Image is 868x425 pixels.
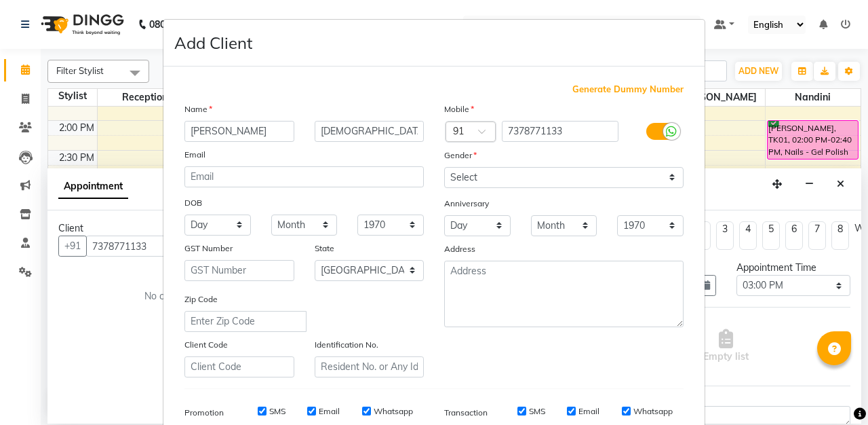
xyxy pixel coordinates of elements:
label: Name [184,103,212,115]
span: Generate Dummy Number [572,83,684,96]
label: Mobile [444,103,474,115]
label: Email [184,149,205,161]
label: Email [319,405,340,418]
label: Client Code [184,339,228,351]
label: GST Number [184,242,233,255]
input: Mobile [502,121,619,142]
label: Whatsapp [374,405,413,418]
h4: Add Client [174,31,252,55]
label: Anniversary [444,198,489,210]
label: State [315,242,334,255]
label: Gender [444,149,477,162]
input: Client Code [184,356,294,377]
label: Email [578,405,599,418]
input: First Name [184,121,294,142]
label: Whatsapp [633,405,673,418]
label: Promotion [184,407,224,419]
label: Identification No. [315,339,378,351]
input: Resident No. or Any Id [315,356,425,377]
label: SMS [529,405,545,418]
input: GST Number [184,260,294,281]
input: Enter Zip Code [184,311,307,332]
label: SMS [269,405,285,418]
input: Email [184,166,424,187]
input: Last Name [315,121,425,142]
label: Address [444,243,475,255]
label: DOB [184,197,202,209]
label: Transaction [444,407,488,419]
label: Zip Code [184,293,218,306]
